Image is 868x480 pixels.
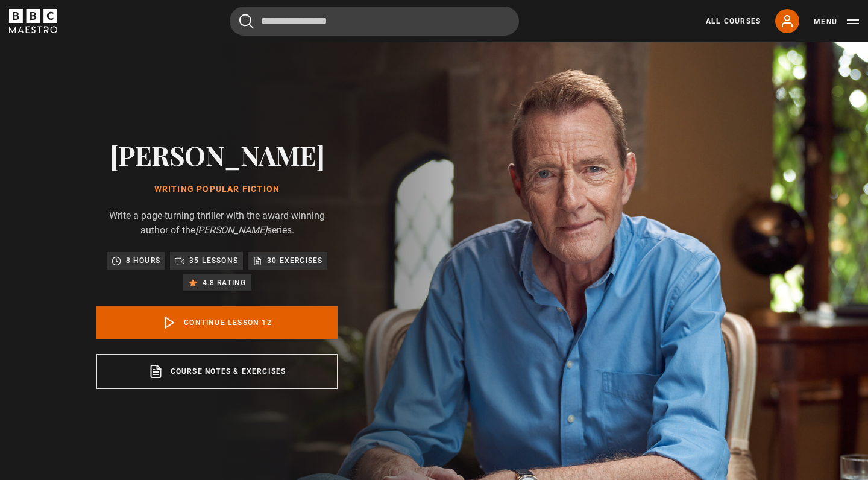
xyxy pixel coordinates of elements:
svg: BBC Maestro [9,9,57,33]
p: 30 exercises [267,254,322,267]
a: Course notes & exercises [96,354,338,389]
p: Write a page-turning thriller with the award-winning author of the series. [96,209,338,238]
a: Continue lesson 12 [96,306,338,339]
p: 35 lessons [189,254,238,267]
p: 8 hours [126,254,160,267]
p: 4.8 rating [203,277,247,289]
button: Submit the search query [239,14,254,29]
a: All Courses [706,16,761,27]
h2: [PERSON_NAME] [96,139,338,170]
i: [PERSON_NAME] [195,224,267,236]
button: Toggle navigation [814,16,859,28]
h1: Writing Popular Fiction [96,185,338,194]
input: Search [230,7,519,36]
